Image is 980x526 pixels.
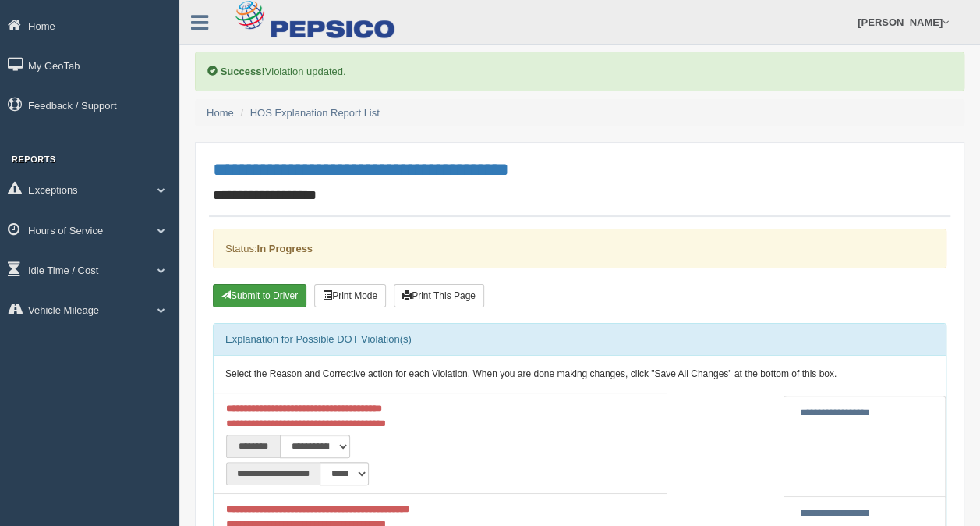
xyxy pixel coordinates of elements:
[213,229,946,268] div: Status:
[207,107,234,119] a: Home
[195,52,964,91] div: Violation updated.
[213,284,306,307] button: Submit To Driver
[256,243,313,254] strong: In Progress
[314,284,386,307] button: Print Mode
[221,66,265,77] b: Success!
[250,107,380,119] a: HOS Explanation Report List
[394,284,484,307] button: Print This Page
[214,356,946,393] div: Select the Reason and Corrective action for each Violation. When you are done making changes, cli...
[214,324,946,355] div: Explanation for Possible DOT Violation(s)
